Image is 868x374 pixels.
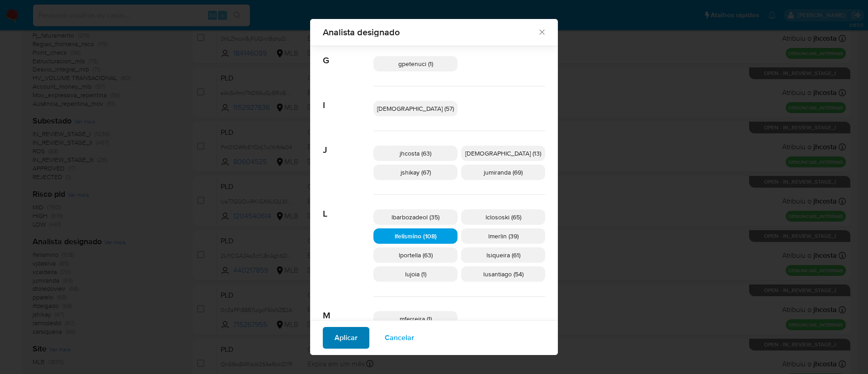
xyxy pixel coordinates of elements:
[395,232,437,241] span: lfelismino (108)
[373,146,458,161] div: jhcosta (63)
[323,42,373,66] span: G
[461,247,545,263] div: lsiqueira (61)
[373,165,458,180] div: jshikay (67)
[323,28,538,37] span: Analista designado
[373,311,458,327] div: mferreira (1)
[399,251,433,260] span: lportella (63)
[405,270,426,279] span: lujoia (1)
[373,327,426,349] button: Cancelar
[461,146,545,161] div: [DEMOGRAPHIC_DATA] (13)
[400,314,432,323] span: mferreira (1)
[538,28,546,36] button: Fechar
[373,209,458,225] div: lbarbozadeol (35)
[392,213,439,222] span: lbarbozadeol (35)
[483,270,524,279] span: lusantiago (54)
[488,232,519,241] span: lmerlin (39)
[486,213,521,222] span: lclososki (65)
[373,266,458,282] div: lujoia (1)
[373,247,458,263] div: lportella (63)
[323,195,373,219] span: L
[377,104,454,113] span: [DEMOGRAPHIC_DATA] (57)
[484,168,523,177] span: jumiranda (69)
[373,56,458,71] div: gpetenuci (1)
[323,86,373,111] span: I
[461,228,545,244] div: lmerlin (39)
[400,149,431,158] span: jhcosta (63)
[385,328,414,348] span: Cancelar
[323,297,373,321] span: M
[323,131,373,156] span: J
[461,266,545,282] div: lusantiago (54)
[323,327,369,349] button: Aplicar
[373,228,458,244] div: lfelismino (108)
[465,149,541,158] span: [DEMOGRAPHIC_DATA] (13)
[335,328,358,348] span: Aplicar
[373,101,458,116] div: [DEMOGRAPHIC_DATA] (57)
[486,251,520,260] span: lsiqueira (61)
[461,165,545,180] div: jumiranda (69)
[401,168,431,177] span: jshikay (67)
[461,209,545,225] div: lclososki (65)
[398,59,433,68] span: gpetenuci (1)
